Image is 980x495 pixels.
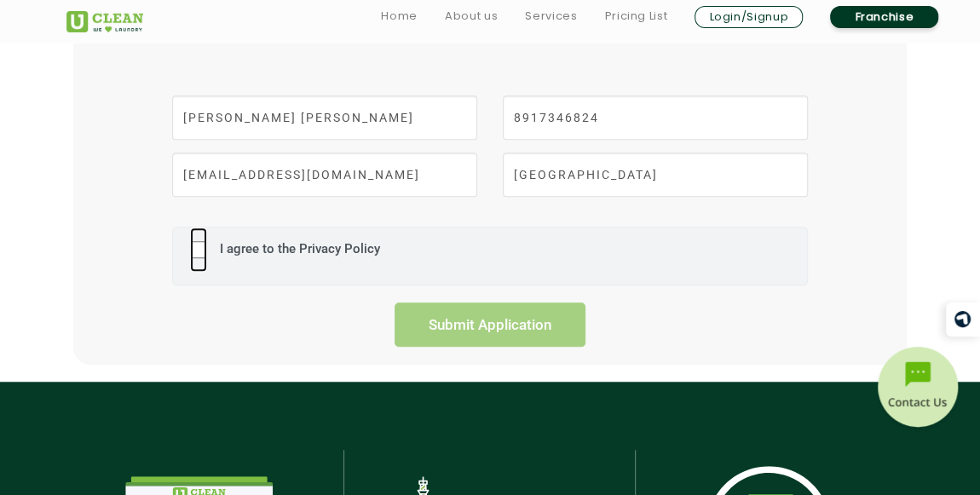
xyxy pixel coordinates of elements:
[604,6,667,26] a: Pricing List
[875,347,960,432] img: contact-btn
[172,153,477,197] input: Email Id*
[381,6,418,26] a: Home
[66,11,143,32] img: UClean Laundry and Dry Cleaning
[172,95,477,140] input: Name*
[445,6,498,26] a: About us
[395,302,585,347] input: Submit Application
[216,241,380,273] label: I agree to the Privacy Policy
[695,6,803,28] a: Login/Signup
[503,153,808,197] input: City*
[525,6,577,26] a: Services
[503,95,808,140] input: Phone Number*
[830,6,938,28] a: Franchise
